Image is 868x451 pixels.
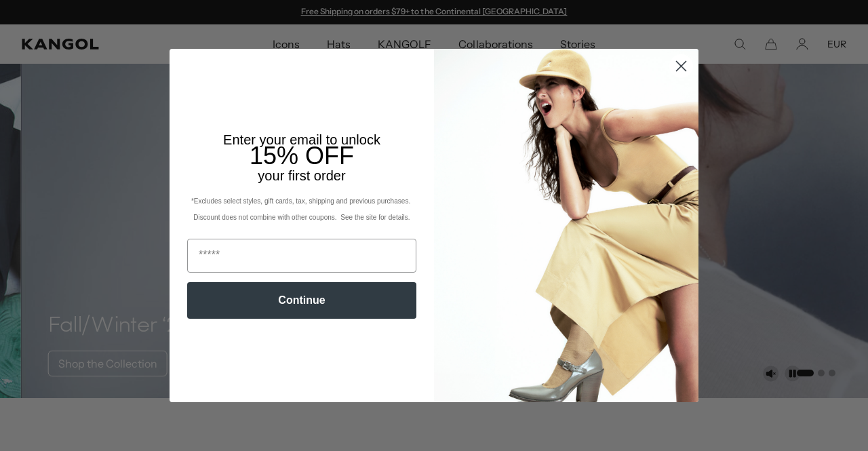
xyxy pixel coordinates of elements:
input: Email [187,239,416,273]
span: your first order [258,168,345,183]
img: 93be19ad-e773-4382-80b9-c9d740c9197f.jpeg [434,49,698,401]
button: Continue [187,282,416,319]
button: Close dialog [669,54,693,78]
span: 15% OFF [250,142,354,170]
span: Enter your email to unlock [223,132,380,147]
span: *Excludes select styles, gift cards, tax, shipping and previous purchases. Discount does not comb... [191,197,412,221]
